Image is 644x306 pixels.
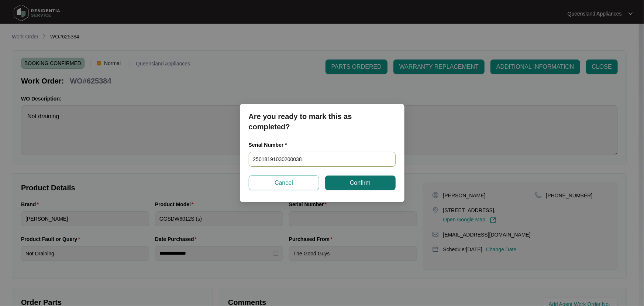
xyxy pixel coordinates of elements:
button: Confirm [325,176,396,190]
p: completed? [249,122,396,132]
button: Cancel [249,176,319,190]
p: Are you ready to mark this as [249,111,396,122]
span: Confirm [350,178,371,187]
span: Cancel [275,178,293,187]
label: Serial Number * [249,141,293,149]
